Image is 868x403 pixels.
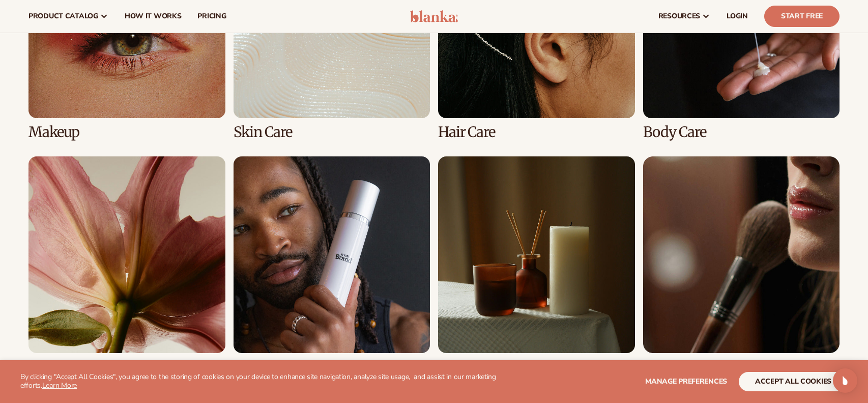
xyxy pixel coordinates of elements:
[645,377,727,386] span: Manage preferences
[197,12,226,20] span: pricing
[20,373,511,390] p: By clicking "Accept All Cookies", you agree to the storing of cookies on your device to enhance s...
[645,372,727,391] button: Manage preferences
[28,124,225,140] h3: Makeup
[643,156,840,375] div: 8 / 8
[410,10,458,22] img: logo
[28,156,225,375] div: 5 / 8
[739,372,848,391] button: accept all cookies
[28,12,98,20] span: product catalog
[658,12,700,20] span: resources
[234,156,430,375] div: 6 / 8
[833,368,857,393] div: Open Intercom Messenger
[764,6,840,27] a: Start Free
[727,12,748,20] span: LOGIN
[438,156,635,375] div: 7 / 8
[234,124,430,140] h3: Skin Care
[42,381,77,390] a: Learn More
[643,124,840,140] h3: Body Care
[125,12,182,20] span: How It Works
[438,124,635,140] h3: Hair Care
